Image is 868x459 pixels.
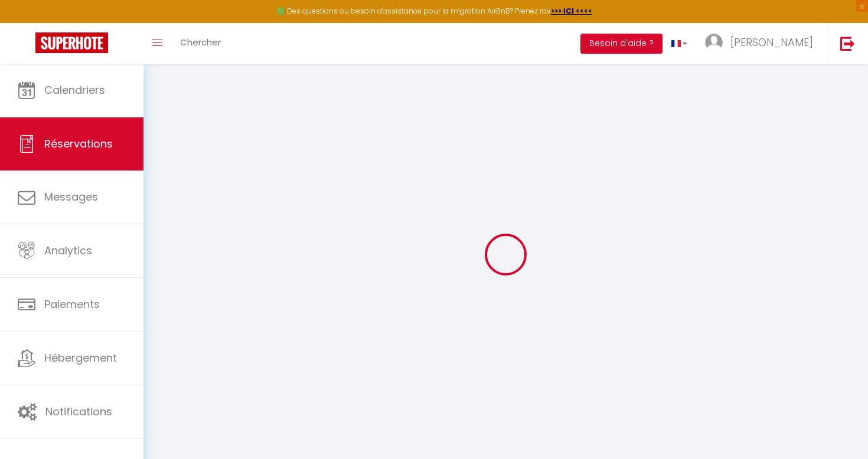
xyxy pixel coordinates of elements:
[44,243,92,258] span: Analytics
[840,36,855,51] img: logout
[44,136,113,151] span: Réservations
[551,6,592,16] a: >>> ICI <<<<
[696,23,828,64] a: ... [PERSON_NAME]
[180,36,221,48] span: Chercher
[44,189,98,204] span: Messages
[705,34,723,51] img: ...
[580,34,663,54] button: Besoin d'aide ?
[171,23,230,64] a: Chercher
[45,404,112,419] span: Notifications
[44,297,100,312] span: Paiements
[730,35,813,50] span: [PERSON_NAME]
[44,83,105,97] span: Calendriers
[35,32,108,53] img: Super Booking
[44,350,117,365] span: Hébergement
